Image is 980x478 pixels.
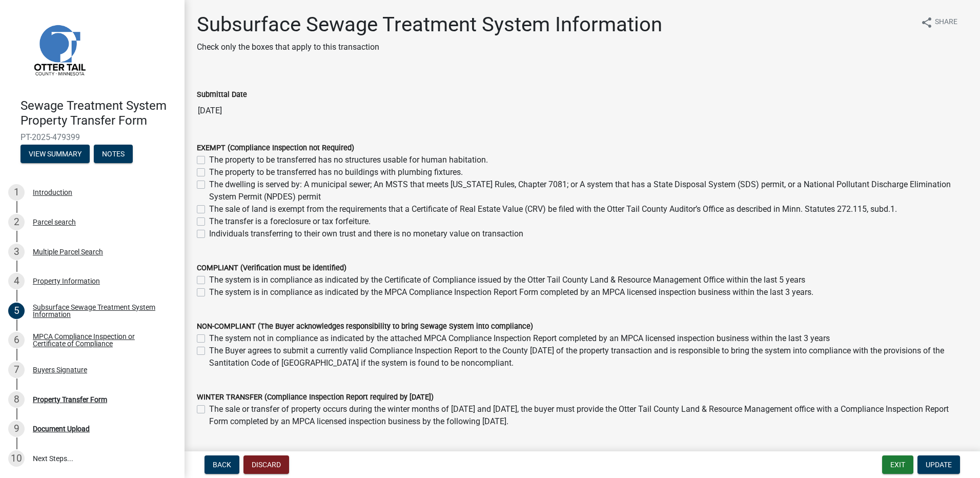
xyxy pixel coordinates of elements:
label: Submittal Date [197,91,247,98]
div: Property Information [33,277,100,285]
label: COMPLIANT (Verification must be identified) [197,265,346,272]
p: Check only the boxes that apply to this transaction [197,41,662,53]
span: Update [926,461,952,469]
label: The Buyer agrees to submit a currently valid Compliance Inspection Report to the County [DATE] of... [209,345,968,369]
div: Parcel search [33,218,76,226]
div: 9 [8,421,25,437]
button: Back [205,455,239,474]
span: Share [935,16,957,29]
div: Multiple Parcel Search [33,248,103,255]
label: The system is in compliance as indicated by the MPCA Compliance Inspection Report Form completed ... [209,286,813,298]
img: Otter Tail County, Minnesota [21,11,97,88]
button: Update [917,455,960,474]
div: Subsurface Sewage Treatment System Information [33,304,168,318]
div: 6 [8,332,25,348]
i: share [921,16,933,29]
div: 10 [8,450,25,467]
label: Individuals transferring to their own trust and there is no monetary value on transaction [209,228,523,240]
label: The system is in compliance as indicated by the Certificate of Compliance issued by the Otter Tai... [209,274,805,286]
div: 5 [8,303,25,319]
div: 4 [8,273,25,289]
button: Discard [243,455,289,474]
span: Back [213,461,231,469]
div: 2 [8,214,25,230]
label: The dwelling is served by: A municipal sewer; An MSTS that meets [US_STATE] Rules, Chapter 7081; ... [209,178,968,203]
div: Property Transfer Form [33,396,107,403]
label: EXEMPT (Compliance Inspection not Required) [197,145,354,152]
h1: Subsurface Sewage Treatment System Information [197,12,662,37]
label: The property to be transferred has no buildings with plumbing fixtures. [209,166,463,178]
wm-modal-confirm: Notes [94,150,133,158]
button: Notes [94,145,133,163]
button: shareShare [912,12,966,32]
label: The transfer is a foreclosure or tax forfeiture. [209,215,371,228]
label: The property to be transferred has no structures usable for human habitation. [209,154,488,166]
span: PT-2025-479399 [21,132,164,142]
label: The sale of land is exempt from the requirements that a Certificate of Real Estate Value (CRV) be... [209,203,897,215]
wm-modal-confirm: Summary [21,150,90,158]
label: NON-COMPLIANT (The Buyer acknowledges responsibility to bring Sewage System into compliance) [197,323,533,330]
button: View Summary [21,145,90,163]
div: 8 [8,391,25,408]
label: The system not in compliance as indicated by the attached MPCA Compliance Inspection Report compl... [209,332,830,345]
label: The sale or transfer of property occurs during the winter months of [DATE] and [DATE], the buyer ... [209,403,968,428]
div: Introduction [33,189,72,196]
div: 3 [8,244,25,260]
button: Exit [882,455,913,474]
div: Document Upload [33,425,90,432]
div: 1 [8,184,25,201]
div: Buyers Signature [33,366,87,373]
div: MPCA Compliance Inspection or Certificate of Compliance [33,333,168,347]
label: WINTER TRANSFER (Compliance Inspection Report required by [DATE]) [197,394,434,401]
h4: Sewage Treatment System Property Transfer Form [21,98,176,128]
div: 7 [8,362,25,378]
